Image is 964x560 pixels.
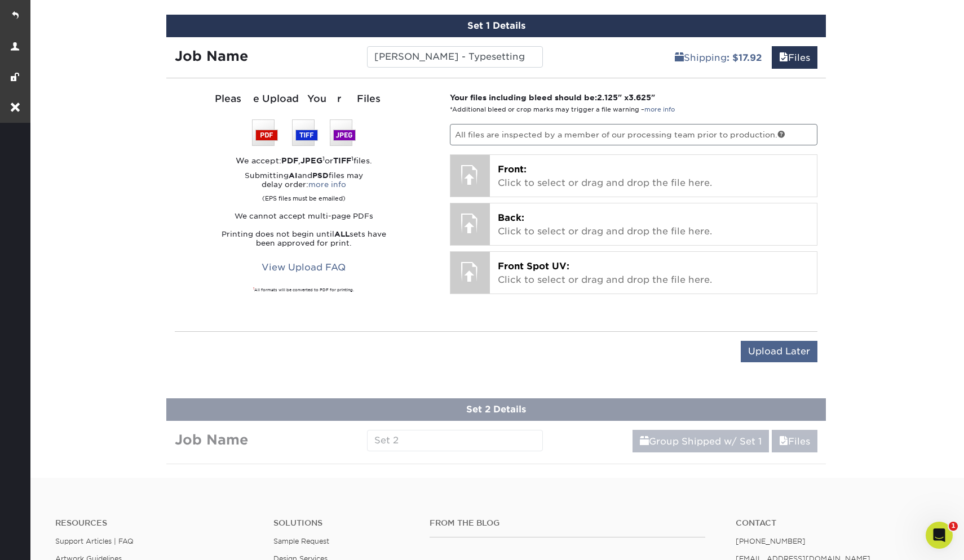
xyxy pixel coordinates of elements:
[779,52,788,63] span: files
[351,155,353,162] sup: 1
[253,287,254,290] sup: 1
[308,180,346,189] a: more info
[254,257,353,278] a: View Upload FAQ
[367,46,542,68] input: Enter a job name
[312,171,329,180] strong: PSD
[450,106,675,113] small: *Additional bleed or crop marks may trigger a file warning –
[289,171,298,180] strong: AI
[300,156,322,165] strong: JPEG
[175,92,433,106] div: Please Upload Your Files
[736,518,937,528] a: Contact
[175,212,433,221] p: We cannot accept multi-page PDFs
[322,155,325,162] sup: 1
[55,518,257,528] h4: Resources
[334,230,350,238] strong: ALL
[597,93,618,102] span: 2.125
[262,189,346,203] small: (EPS files must be emailed)
[779,436,788,447] span: files
[281,156,298,165] strong: PDF
[175,171,433,203] p: Submitting and files may delay order:
[333,156,351,165] strong: TIFF
[644,106,675,113] a: more info
[498,260,810,287] p: Click to select or drag and drop the file here.
[633,430,769,452] a: Group Shipped w/ Set 1
[175,48,248,64] strong: Job Name
[450,124,818,145] p: All files are inspected by a member of our processing team prior to production.
[498,164,527,175] span: Front:
[926,522,953,549] iframe: Intercom live chat
[741,341,817,362] input: Upload Later
[175,230,433,248] p: Printing does not begin until sets have been approved for print.
[772,430,817,452] a: Files
[667,46,769,69] a: Shipping: $17.92
[772,46,817,69] a: Files
[273,518,413,528] h4: Solutions
[736,537,806,545] a: [PHONE_NUMBER]
[727,52,762,63] b: : $17.92
[175,287,433,293] div: All formats will be converted to PDF for printing.
[498,212,524,223] span: Back:
[430,518,705,528] h4: From the Blog
[450,93,655,102] strong: Your files including bleed should be: " x "
[640,436,649,447] span: shipping
[675,52,684,63] span: shipping
[498,211,810,238] p: Click to select or drag and drop the file here.
[166,15,826,37] div: Set 1 Details
[273,537,329,545] a: Sample Request
[629,93,651,102] span: 3.625
[3,526,96,556] iframe: Google Customer Reviews
[498,163,810,190] p: Click to select or drag and drop the file here.
[498,261,569,272] span: Front Spot UV:
[252,119,356,146] img: We accept: PSD, TIFF, or JPEG (JPG)
[949,522,958,531] span: 1
[175,155,433,166] div: We accept: , or files.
